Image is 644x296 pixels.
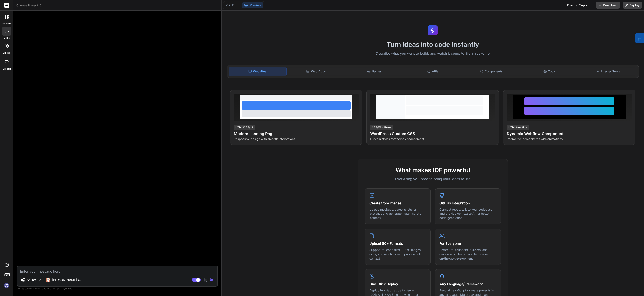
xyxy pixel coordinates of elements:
h2: What makes IDE powerful [365,166,501,175]
h4: One-Click Deploy [369,281,426,287]
p: Perfect for founders, builders, and developers. Use on mobile browser for on-the-go development [439,248,496,260]
label: Upload [3,67,11,71]
p: Always double-check its answers. Your in Bind [17,287,218,291]
div: HTML/Webflow [507,125,529,130]
div: Web Apps [287,67,345,76]
div: Websites [229,67,287,76]
h4: GitHub Integration [439,201,496,206]
div: Discord Support [565,2,593,9]
h4: Modern Landing Page [234,131,359,137]
h4: Create from Images [369,201,426,206]
label: GitHub [3,51,11,55]
div: Components [463,67,520,76]
img: attachment [203,278,208,282]
h4: Upload 50+ Formats [369,241,426,246]
p: [PERSON_NAME] 4 S.. [52,278,84,282]
button: Preview [242,2,263,8]
h4: Any Language/Framework [439,281,496,287]
button: Download [596,2,620,9]
h4: Dynamic Webflow Component [507,131,632,137]
p: Responsive design with smooth interactions [234,137,359,141]
p: Everything you need to bring your ideas to life [365,176,501,181]
p: Support for code files, PDFs, images, docs, and much more to provide rich context [369,248,426,260]
button: Deploy [623,2,642,9]
p: Custom styles for theme enhancement [370,137,495,141]
h4: WordPress Custom CSS [370,131,495,137]
img: Claude 4 Sonnet [46,278,50,282]
div: APIs [404,67,462,76]
img: Pick Models [38,278,42,282]
label: code [4,36,10,40]
h1: Turn ideas into code instantly [224,41,641,48]
span: Choose Project [16,3,42,8]
p: Source [27,278,37,282]
h4: For Everyone [439,241,496,246]
p: Describe what you want to build, and watch it come to life in real-time [224,51,641,56]
div: Internal Tools [579,67,637,76]
p: Interactive components with animations [507,137,632,141]
div: Tools [521,67,578,76]
button: Editor [224,2,242,8]
p: Connect repos, talk to your codebase, and provide context to AI for better code generation [439,207,496,220]
span: privacy [57,287,65,290]
p: Upload mockups, screenshots, or sketches and generate matching UIs instantly [369,207,426,220]
div: CSS/WordPress [370,125,393,130]
label: threads [2,22,11,25]
div: Games [346,67,403,76]
img: signin [3,282,10,289]
img: icon [210,278,214,282]
div: HTML/CSS/JS [234,125,255,130]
